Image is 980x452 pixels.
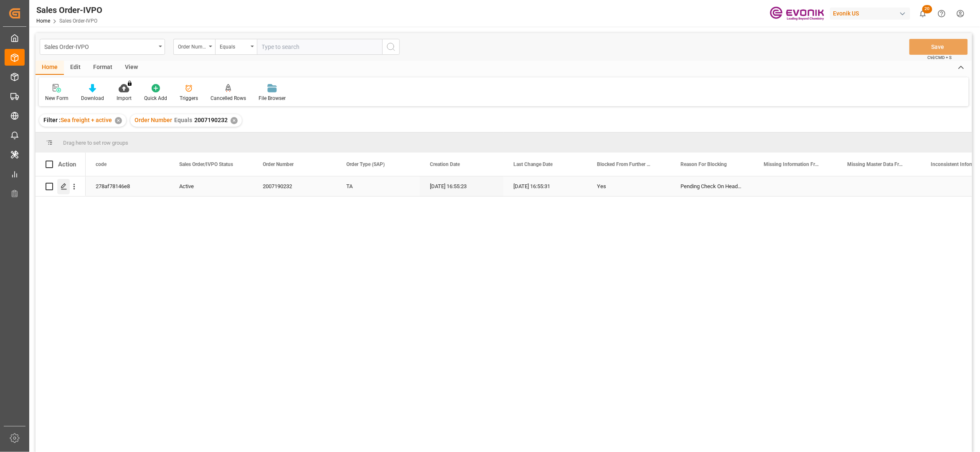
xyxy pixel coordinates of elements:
span: Blocked From Further Processing [597,161,653,167]
span: Order Type (SAP) [346,161,385,167]
div: Download [81,94,104,102]
div: 2007190232 [253,176,336,196]
div: [DATE] 16:55:31 [503,176,587,196]
button: Save [909,39,968,55]
span: Order Number [135,117,172,123]
div: Pending Check On Header Level, Special Transport Requirements Unchecked [670,176,754,196]
span: Reason For Blocking [680,161,727,167]
div: View [119,61,144,75]
div: Edit [64,61,87,75]
div: Sales Order-IVPO [44,41,156,51]
div: ✕ [231,117,238,124]
span: 2007190232 [194,117,228,123]
button: show 20 new notifications [914,4,932,23]
button: search button [382,39,400,55]
span: Sea freight + active [61,117,112,123]
span: Creation Date [430,161,460,167]
button: Help Center [932,4,951,23]
div: Press SPACE to select this row. [36,176,86,197]
div: Home [36,61,64,75]
span: Ctrl/CMD + S [928,54,952,61]
span: Filter : [43,117,61,123]
div: TA [336,176,420,196]
button: open menu [215,39,257,55]
div: Sales Order-IVPO [36,4,102,16]
div: Evonik US [830,8,910,20]
div: Quick Add [144,94,167,102]
div: Format [87,61,119,75]
span: Missing Information From Header [764,161,820,167]
span: Sales Order/IVPO Status [179,161,233,167]
a: Home [36,18,50,24]
div: Yes [597,177,660,196]
img: Evonik-brand-mark-Deep-Purple-RGB.jpeg_1700498283.jpeg [770,6,824,21]
span: 20 [922,5,932,13]
span: code [96,161,107,167]
div: [DATE] 16:55:23 [420,176,503,196]
span: Last Change Date [513,161,553,167]
span: Missing Master Data From Header [848,161,904,167]
div: New Form [45,94,69,102]
div: Equals [220,41,248,51]
div: Order Number [178,41,206,51]
input: Type to search [257,39,382,55]
button: open menu [173,39,215,55]
div: ✕ [115,117,122,124]
button: Evonik US [830,5,914,21]
div: 278af78146e8 [86,176,169,196]
div: Cancelled Rows [211,94,246,102]
span: Drag here to set row groups [63,140,128,146]
div: Action [58,161,76,168]
span: Equals [174,117,192,123]
div: File Browser [259,94,286,102]
span: Order Number [263,161,294,167]
div: Active [179,177,243,196]
button: open menu [40,39,165,55]
div: Triggers [180,94,198,102]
